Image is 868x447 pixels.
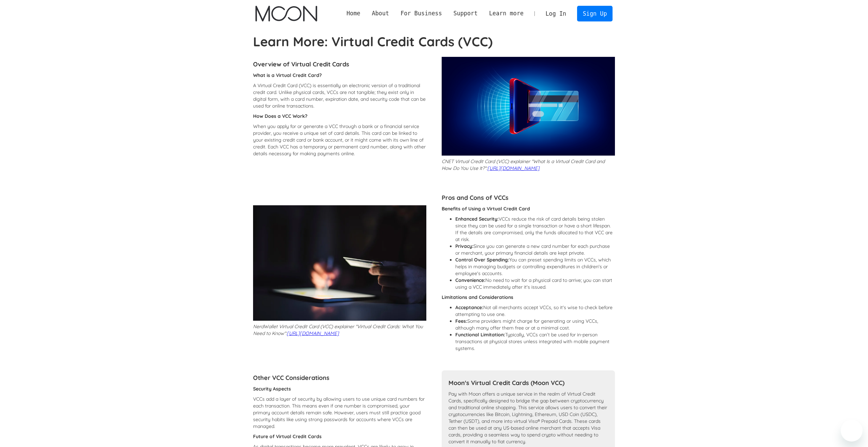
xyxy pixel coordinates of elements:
[455,216,499,222] strong: Enhanced Security:
[483,9,529,18] div: Learn more
[442,294,513,300] strong: Limitations and Considerations
[448,390,608,445] p: Pay with Moon offers a unique service in the realm of Virtual Credit Cards, specifically designed...
[253,433,322,440] strong: Future of Virtual Credit Cards
[253,323,426,337] p: NerdWallet Virtual Credit Card (VCC) explainer "Virtual Credit Cards: What You Need to Know":
[455,277,615,290] li: No need to wait for a physical card to arrive; you can start using a VCC immediately after it's i...
[442,194,615,202] h4: Pros and Cons of VCCs
[400,9,442,18] div: For Business
[372,9,389,18] div: About
[455,331,615,352] li: Typically, VCCs can’t be used for in-person transactions at physical stores unless integrated wit...
[489,9,524,18] div: Learn more
[540,6,572,21] a: Log In
[455,256,615,277] li: You can preset spending limits on VCCs, which helps in managing budgets or controlling expenditur...
[395,9,448,18] div: For Business
[253,33,493,50] strong: Learn More: Virtual Credit Cards (VCC)
[455,243,615,256] li: Since you can generate a new card number for each purchase or merchant, your primary financial de...
[287,330,339,336] a: [URL][DOMAIN_NAME]
[255,6,317,21] a: home
[455,318,467,324] strong: Fees:
[455,243,473,249] strong: Privacy:
[341,9,366,18] a: Home
[253,396,426,430] p: VCCs add a layer of security by allowing users to use unique card numbers for each transaction. T...
[841,420,863,442] iframe: Button to launch messaging window
[253,374,426,382] h4: Other VCC Considerations
[577,6,613,21] a: Sign Up
[442,158,615,172] p: CNET Virtual Credit Card (VCC) explainer "What Is a Virtual Credit Card and How Do You Use It?":
[455,304,615,318] li: Not all merchants accept VCCs, so it's wise to check before attempting to use one.
[455,277,485,283] strong: Convenience:
[253,82,426,109] p: A Virtual Credit Card (VCC) is essentially an electronic version of a traditional credit card. Un...
[455,215,615,243] li: VCCs reduce the risk of card details being stolen since they can be used for a single transaction...
[455,257,509,263] strong: Control Over Spending:
[455,332,505,338] strong: Functional Limitation:
[487,165,540,171] a: [URL][DOMAIN_NAME]
[455,304,483,310] strong: Acceptance:
[253,60,426,68] h4: Overview of Virtual Credit Cards
[448,379,608,387] h4: Moon's Virtual Credit Cards (Moon VCC)
[448,9,483,18] div: Support
[442,206,530,212] strong: Benefits of Using a Virtual Credit Card
[366,9,395,18] div: About
[453,9,477,18] div: Support
[255,6,317,21] img: Moon Logo
[253,386,291,392] strong: Security Aspects
[253,72,322,78] strong: What is a Virtual Credit Card?
[253,123,426,157] p: When you apply for or generate a VCC through a bank or a financial service provider, you receive ...
[253,113,307,119] strong: How Does a VCC Work?
[455,318,615,331] li: Some providers might charge for generating or using VCCs, although many offer them free or at a m...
